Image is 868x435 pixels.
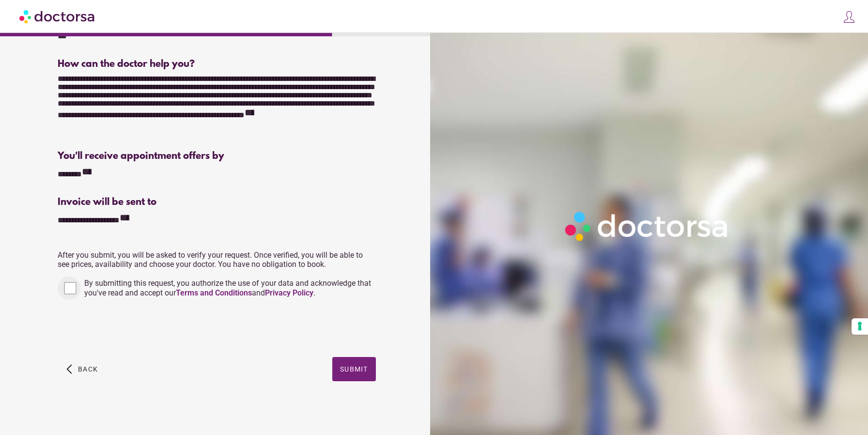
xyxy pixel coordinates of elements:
[176,288,252,297] a: Terms and Conditions
[332,357,376,381] button: Submit
[84,279,371,297] span: By submitting this request, you authorize the use of your data and acknowledge that you've read a...
[78,365,98,373] span: Back
[58,197,375,208] div: Invoice will be sent to
[58,310,205,347] iframe: reCAPTCHA
[62,357,102,381] button: arrow_back_ios Back
[19,5,96,27] img: Doctorsa.com
[58,151,375,162] div: You'll receive appointment offers by
[842,10,856,24] img: icons8-customer-100.png
[852,318,868,335] button: Your consent preferences for tracking technologies
[560,207,734,246] img: Logo-Doctorsa-trans-White-partial-flat.png
[265,288,313,297] a: Privacy Policy
[58,59,375,70] div: How can the doctor help you?
[58,250,375,269] p: After you submit, you will be asked to verify your request. Once verified, you will be able to se...
[340,365,368,373] span: Submit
